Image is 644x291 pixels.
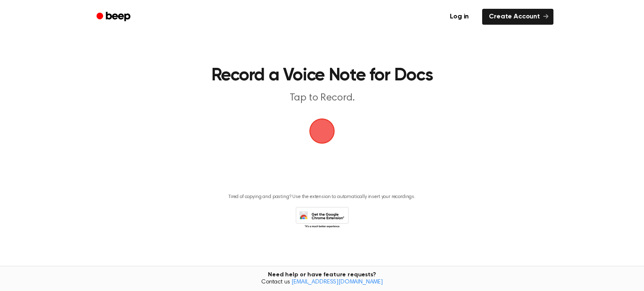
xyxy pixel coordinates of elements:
img: Beep Logo [309,118,335,144]
p: Tired of copying and pasting? Use the extension to automatically insert your recordings. [229,194,415,200]
h1: Record a Voice Note for Docs [107,67,537,85]
a: Beep [91,9,138,25]
span: Contact us [5,279,639,286]
a: Log in [441,7,477,26]
a: Create Account [482,9,553,25]
p: Tap to Record. [161,91,483,105]
a: [EMAIL_ADDRESS][DOMAIN_NAME] [291,279,383,285]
